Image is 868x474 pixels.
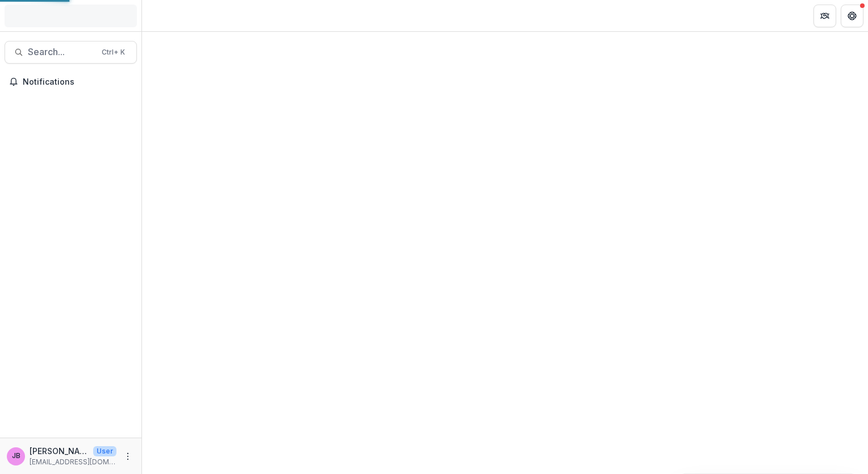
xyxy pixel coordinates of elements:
button: Search... [5,41,137,64]
div: Jessie Besancenez [12,452,20,460]
button: Get Help [841,5,863,27]
nav: breadcrumb [147,7,195,24]
p: [EMAIL_ADDRESS][DOMAIN_NAME] [30,457,116,467]
span: Notifications [23,77,132,87]
p: User [93,446,116,456]
button: Notifications [5,73,137,91]
button: More [121,450,135,463]
div: Ctrl + K [99,46,127,59]
button: Partners [813,5,836,27]
p: [PERSON_NAME] [30,445,89,457]
span: Search... [28,47,95,57]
